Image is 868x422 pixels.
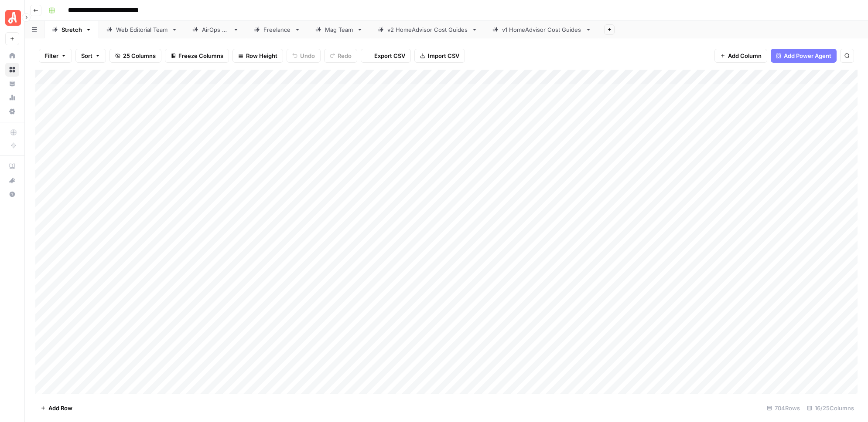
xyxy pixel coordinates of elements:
div: Stretch [62,25,82,34]
button: Import CSV [414,49,465,63]
span: Export CSV [374,51,405,60]
a: v1 HomeAdvisor Cost Guides [485,21,599,38]
button: Undo [287,49,321,63]
span: Redo [338,51,352,60]
span: Sort [81,51,92,60]
div: v2 HomeAdvisor Cost Guides [387,25,468,34]
a: v2 HomeAdvisor Cost Guides [370,21,485,38]
span: Filter [44,51,58,60]
button: Help + Support [5,187,19,201]
button: Add Power Agent [771,49,837,63]
button: Workspace: Angi [5,7,19,29]
span: Undo [300,51,315,60]
a: Browse [5,63,19,77]
div: Mag Team [325,25,353,34]
button: Export CSV [361,49,411,63]
a: Your Data [5,77,19,91]
div: What's new? [6,174,19,187]
div: Web Editorial Team [116,25,168,34]
a: Home [5,49,19,63]
div: Freelance [263,25,291,34]
a: Stretch [44,21,99,38]
button: What's new? [5,173,19,187]
button: Row Height [232,49,283,63]
a: AirOps QA [185,21,246,38]
button: Redo [324,49,357,63]
a: Usage [5,91,19,105]
a: Web Editorial Team [99,21,185,38]
button: Sort [75,49,106,63]
span: Add Column [728,51,762,60]
a: AirOps Academy [5,159,19,173]
span: Freeze Columns [178,51,223,60]
span: Add Power Agent [784,51,831,60]
div: 704 Rows [763,401,803,415]
button: Freeze Columns [165,49,229,63]
img: Angi Logo [5,10,21,26]
span: Add Row [48,404,72,412]
button: Filter [39,49,72,63]
button: Add Column [714,49,767,63]
span: Import CSV [428,51,459,60]
span: 25 Columns [123,51,156,60]
button: Add Row [35,401,78,415]
div: v1 HomeAdvisor Cost Guides [502,25,582,34]
a: Freelance [246,21,308,38]
span: Row Height [246,51,277,60]
a: Mag Team [308,21,370,38]
div: AirOps QA [202,25,229,34]
a: Settings [5,105,19,118]
button: 25 Columns [109,49,161,63]
div: 16/25 Columns [803,401,858,415]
